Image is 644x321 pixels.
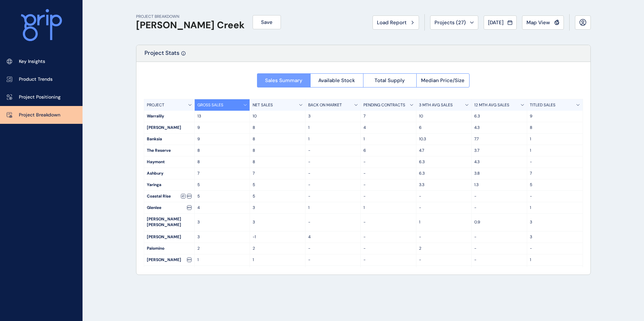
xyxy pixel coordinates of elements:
[144,191,194,202] div: Coastal Rise
[197,113,247,119] p: 13
[197,159,247,165] p: 8
[363,246,413,251] p: -
[375,77,405,84] span: Total Supply
[363,171,413,176] p: -
[419,159,469,165] p: 6.3
[416,73,470,87] button: Median Price/Size
[530,159,580,165] p: -
[363,113,413,119] p: 7
[197,125,247,131] p: 9
[363,234,413,240] p: -
[197,182,247,188] p: 5
[474,182,524,188] p: 1.3
[136,20,245,31] h1: [PERSON_NAME] Creek
[530,234,580,240] p: 3
[144,266,194,282] div: [GEOGRAPHIC_DATA]
[419,148,469,153] p: 4.7
[197,171,247,176] p: 7
[253,234,302,240] p: -1
[474,246,524,251] p: -
[19,76,53,83] p: Product Trends
[19,58,45,65] p: Key Insights
[363,193,413,199] p: -
[474,193,524,199] p: -
[308,102,342,108] p: BACK ON MARKET
[253,193,302,199] p: 5
[474,113,524,119] p: 6.3
[474,159,524,165] p: 4.3
[257,73,310,87] button: Sales Summary
[308,193,358,199] p: -
[144,156,194,168] div: Haymont
[144,231,194,243] div: [PERSON_NAME]
[421,77,464,84] span: Median Price/Size
[363,219,413,225] p: -
[474,219,524,225] p: 0.9
[144,179,194,190] div: Yaringa
[144,122,194,133] div: [PERSON_NAME]
[530,113,580,119] p: 9
[144,168,194,179] div: Ashbury
[377,19,407,26] span: Load Report
[253,219,302,225] p: 3
[419,257,469,263] p: -
[474,125,524,131] p: 4.3
[474,136,524,142] p: 7.7
[474,205,524,211] p: -
[308,171,358,176] p: -
[308,136,358,142] p: 1
[253,205,302,211] p: 3
[144,254,194,265] div: [PERSON_NAME]
[419,125,469,131] p: 6
[19,94,61,101] p: Project Positioning
[530,257,580,263] p: 1
[363,159,413,165] p: -
[253,159,302,165] p: 8
[144,202,194,213] div: Glenlee
[308,246,358,251] p: -
[308,257,358,263] p: -
[253,136,302,142] p: 8
[308,205,358,211] p: 1
[363,182,413,188] p: -
[144,214,194,231] div: [PERSON_NAME] [PERSON_NAME]
[308,182,358,188] p: -
[363,257,413,263] p: -
[530,193,580,199] p: -
[253,148,302,153] p: 8
[144,49,180,62] p: Project Stats
[144,134,194,145] div: Banksia
[144,243,194,254] div: Palomino
[253,113,302,119] p: 10
[253,171,302,176] p: 7
[522,15,564,30] button: Map View
[197,102,223,108] p: GROSS SALES
[474,257,524,263] p: -
[419,113,469,119] p: 10
[363,102,405,108] p: PENDING CONTRACTS
[419,205,469,211] p: -
[419,193,469,199] p: -
[526,19,550,26] span: Map View
[197,234,247,240] p: 3
[363,125,413,131] p: 4
[530,136,580,142] p: 1
[253,125,302,131] p: 8
[363,73,416,87] button: Total Supply
[530,102,555,108] p: TITLED SALES
[419,234,469,240] p: -
[363,148,413,153] p: 6
[144,145,194,156] div: The Reserve
[308,148,358,153] p: -
[474,102,509,108] p: 12 MTH AVG SALES
[308,234,358,240] p: 4
[197,193,247,199] p: 5
[197,205,247,211] p: 4
[197,219,247,225] p: 3
[530,246,580,251] p: -
[197,136,247,142] p: 9
[419,246,469,251] p: 2
[530,219,580,225] p: 3
[488,19,504,26] span: [DATE]
[530,148,580,153] p: 1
